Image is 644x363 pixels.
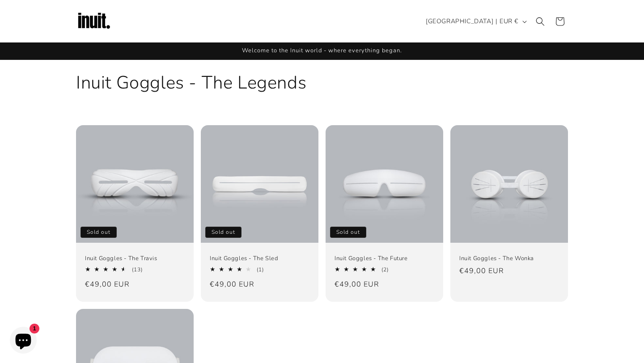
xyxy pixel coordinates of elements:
a: Inuit Goggles - The Wonka [459,255,559,262]
summary: Search [530,12,550,31]
button: [GEOGRAPHIC_DATA] | EUR € [420,13,530,30]
a: Inuit Goggles - The Future [335,255,434,262]
span: Welcome to the Inuit world - where everything began. [242,46,402,55]
img: Inuit Logo [76,4,112,39]
a: Inuit Goggles - The Travis [85,255,185,262]
div: Announcement [76,42,568,59]
a: Inuit Goggles - The Sled [210,255,309,262]
h1: Inuit Goggles - The Legends [76,71,568,94]
inbox-online-store-chat: Shopify online store chat [7,327,39,356]
span: [GEOGRAPHIC_DATA] | EUR € [426,17,518,26]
